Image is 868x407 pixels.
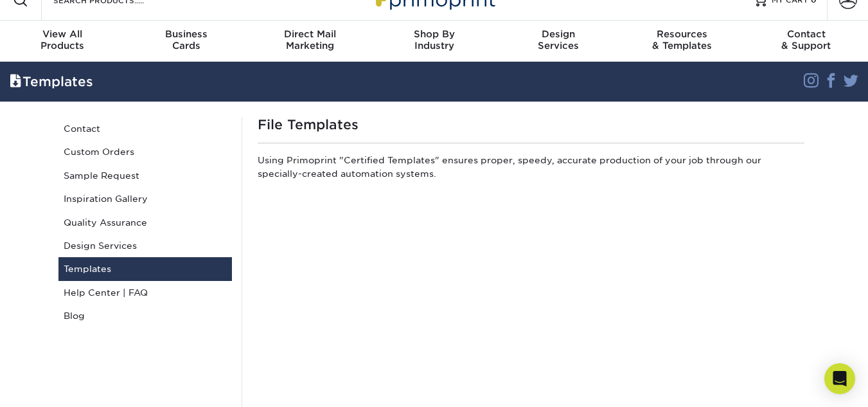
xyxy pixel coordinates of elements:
h1: File Templates [258,117,804,132]
a: Contact [58,117,232,140]
a: Custom Orders [58,140,232,163]
span: Shop By [372,28,496,40]
span: Business [124,28,248,40]
span: Direct Mail [248,28,372,40]
span: Contact [744,28,868,40]
a: Design Services [58,234,232,257]
div: Cards [124,28,248,51]
span: Resources [620,28,744,40]
div: Marketing [248,28,372,51]
a: Blog [58,304,232,327]
a: Quality Assurance [58,211,232,234]
a: Resources& Templates [620,21,744,62]
div: Open Intercom Messenger [824,363,855,394]
a: DesignServices [496,21,620,62]
a: Direct MailMarketing [248,21,372,62]
div: Services [496,28,620,51]
span: Design [496,28,620,40]
a: Sample Request [58,164,232,187]
a: Inspiration Gallery [58,187,232,210]
div: & Templates [620,28,744,51]
a: Shop ByIndustry [372,21,496,62]
a: Templates [58,257,232,280]
a: BusinessCards [124,21,248,62]
a: Help Center | FAQ [58,281,232,304]
a: Contact& Support [744,21,868,62]
div: Industry [372,28,496,51]
p: Using Primoprint "Certified Templates" ensures proper, speedy, accurate production of your job th... [258,154,804,185]
div: & Support [744,28,868,51]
